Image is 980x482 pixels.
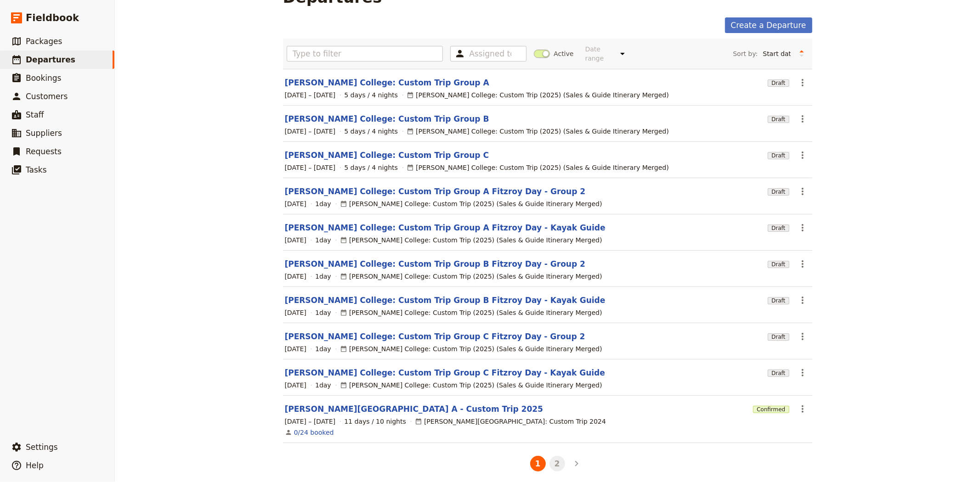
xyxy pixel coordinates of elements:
span: Settings [26,443,58,452]
div: [PERSON_NAME] College: Custom Trip (2025) (Sales & Guide Itinerary Merged) [407,163,669,172]
button: Change sort direction [795,47,809,61]
span: Sort by: [733,49,758,58]
span: Draft [768,261,789,268]
span: 1 day [315,199,331,208]
span: Draft [768,79,789,87]
span: Tasks [26,165,47,174]
div: [PERSON_NAME] College: Custom Trip (2025) (Sales & Guide Itinerary Merged) [340,344,602,353]
select: Sort by: [759,47,795,61]
button: Actions [795,292,810,308]
button: Actions [795,256,810,272]
span: Draft [768,370,789,377]
span: [DATE] [285,381,306,390]
button: Actions [795,75,810,90]
span: [DATE] – [DATE] [285,163,336,172]
span: 5 days / 4 nights [344,163,398,172]
a: [PERSON_NAME] College: Custom Trip Group B Fitzroy Day - Kayak Guide [285,295,606,306]
span: Confirmed [753,406,789,413]
div: [PERSON_NAME] College: Custom Trip (2025) (Sales & Guide Itinerary Merged) [340,272,602,281]
span: Draft [768,188,789,196]
a: [PERSON_NAME] College: Custom Trip Group A Fitzroy Day - Group 2 [285,186,586,197]
button: Actions [795,329,810,344]
a: [PERSON_NAME] College: Custom Trip Group B Fitzroy Day - Group 2 [285,258,586,269]
button: Actions [795,184,810,199]
a: [PERSON_NAME] College: Custom Trip Group C [285,150,489,161]
div: [PERSON_NAME] College: Custom Trip (2025) (Sales & Guide Itinerary Merged) [340,199,602,208]
div: [PERSON_NAME] College: Custom Trip (2025) (Sales & Guide Itinerary Merged) [340,235,602,245]
span: Staff [26,110,44,119]
span: Suppliers [26,129,62,138]
span: Draft [768,224,789,232]
span: [DATE] [285,272,306,281]
button: Actions [795,111,810,127]
span: [DATE] – [DATE] [285,417,336,426]
div: [PERSON_NAME] College: Custom Trip (2025) (Sales & Guide Itinerary Merged) [340,381,602,390]
span: 1 day [315,344,331,353]
span: [DATE] [285,235,306,245]
a: Create a Departure [725,17,812,33]
ul: Pagination [509,454,586,473]
span: Departures [26,55,75,64]
span: Draft [768,333,789,341]
a: [PERSON_NAME][GEOGRAPHIC_DATA] A - Custom Trip 2025 [285,404,544,415]
span: Customers [26,92,68,101]
div: [PERSON_NAME][GEOGRAPHIC_DATA]: Custom Trip 2024 [415,417,606,426]
span: 11 days / 10 nights [344,417,406,426]
span: Draft [768,152,789,159]
a: [PERSON_NAME] College: Custom Trip Group A [285,77,489,88]
div: [PERSON_NAME] College: Custom Trip (2025) (Sales & Guide Itinerary Merged) [407,90,669,100]
a: [PERSON_NAME] College: Custom Trip Group C Fitzroy Day - Kayak Guide [285,367,606,378]
button: 1 [530,456,546,471]
span: 1 day [315,381,331,390]
button: Actions [795,365,810,381]
span: Bookings [26,73,61,83]
a: [PERSON_NAME] College: Custom Trip Group B [285,113,489,124]
button: Next [569,456,584,471]
input: Assigned to [469,48,511,59]
a: [PERSON_NAME] College: Custom Trip Group A Fitzroy Day - Kayak Guide [285,222,606,233]
span: Packages [26,37,62,46]
span: 1 day [315,235,331,245]
a: View the bookings for this departure [294,428,334,437]
span: [DATE] [285,344,306,353]
input: Type to filter [287,46,443,62]
a: [PERSON_NAME] College: Custom Trip Group C Fitzroy Day - Group 2 [285,331,585,342]
span: [DATE] – [DATE] [285,90,336,100]
span: 1 day [315,272,331,281]
span: [DATE] [285,199,306,208]
button: Actions [795,401,810,417]
span: 5 days / 4 nights [344,127,398,136]
button: 2 [549,456,565,471]
span: Active [554,49,573,58]
div: [PERSON_NAME] College: Custom Trip (2025) (Sales & Guide Itinerary Merged) [407,127,669,136]
button: Actions [795,147,810,163]
span: Fieldbook [26,11,79,25]
div: [PERSON_NAME] College: Custom Trip (2025) (Sales & Guide Itinerary Merged) [340,308,602,317]
span: Draft [768,116,789,123]
span: [DATE] [285,308,306,317]
span: 5 days / 4 nights [344,90,398,100]
span: Requests [26,147,62,156]
button: Actions [795,220,810,235]
span: [DATE] – [DATE] [285,127,336,136]
span: Draft [768,297,789,304]
span: 1 day [315,308,331,317]
span: Help [26,461,44,470]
